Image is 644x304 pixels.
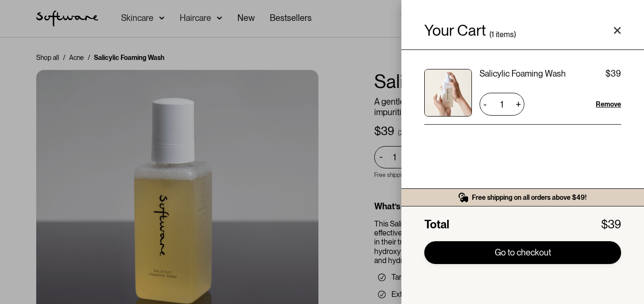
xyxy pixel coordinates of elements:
[424,241,621,264] a: Go to checkout
[605,69,621,78] div: $39
[496,31,516,38] div: items)
[424,23,486,38] h4: Your Cart
[424,218,449,232] div: Total
[480,69,566,78] div: Salicylic Foaming Wash
[613,27,621,34] a: Close cart
[601,218,621,232] div: $39
[480,97,490,112] div: -
[491,31,494,38] div: 1
[596,99,621,109] div: Remove
[490,31,491,38] div: (
[512,97,524,112] div: +
[596,99,621,109] a: Remove item from cart
[472,193,587,202] div: Free shipping on all orders above $49!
